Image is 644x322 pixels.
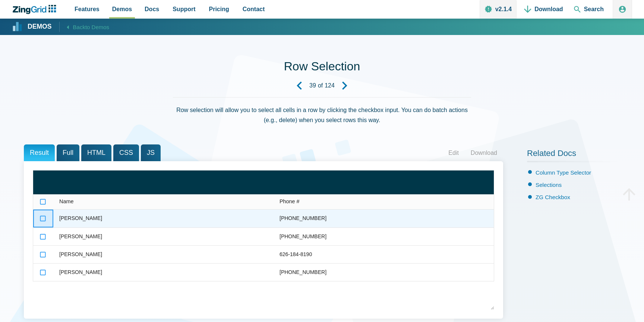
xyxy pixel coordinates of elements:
[112,4,132,14] span: Demos
[465,147,503,159] a: Download
[442,147,465,159] a: Edit
[173,4,195,14] span: Support
[173,97,471,133] div: Row selection will allow you to select all cells in a row by clicking the checkbox input. You can...
[59,250,102,259] div: [PERSON_NAME]
[209,4,229,14] span: Pricing
[113,144,139,161] span: CSS
[24,144,55,161] span: Result
[59,198,73,204] span: Name
[13,22,52,32] a: Demos
[280,214,326,223] div: [PHONE_NUMBER]
[28,23,52,30] strong: Demos
[243,4,265,14] span: Contact
[59,268,102,277] div: [PERSON_NAME]
[57,144,79,161] span: Full
[59,22,110,32] a: Backto Demos
[280,198,300,204] span: Phone #
[536,194,570,200] a: ZG Checkbox
[59,232,102,241] div: [PERSON_NAME]
[536,182,562,188] a: Selections
[73,22,110,32] span: Back
[280,250,312,259] div: 626-184-8190
[280,232,326,241] div: [PHONE_NUMBER]
[309,83,316,89] strong: 39
[12,5,60,14] a: ZingChart Logo. Click to return to the homepage
[75,4,100,14] span: Features
[280,268,326,277] div: [PHONE_NUMBER]
[536,169,591,176] a: Column Type Selector
[141,144,161,161] span: JS
[81,144,111,161] span: HTML
[318,83,323,89] span: of
[527,148,620,162] h2: Related Docs
[85,24,109,30] span: to Demos
[145,4,159,14] span: Docs
[59,214,102,223] div: [PERSON_NAME]
[284,59,360,76] h1: Row Selection
[335,76,355,96] a: Next Demo
[325,83,335,89] strong: 124
[289,76,309,96] a: Previous Demo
